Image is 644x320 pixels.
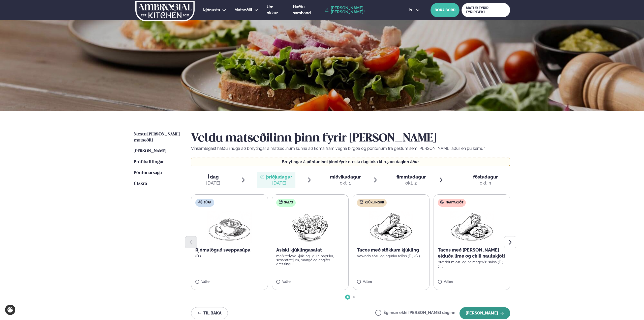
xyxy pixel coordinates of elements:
[134,181,147,187] a: Útskrá
[396,174,426,180] span: fimmtudagur
[134,182,147,186] span: Útskrá
[409,8,413,12] span: is
[191,146,510,152] p: Vinsamlegast hafðu í huga að breytingar á matseðlinum kunna að koma fram vegna birgða og pöntunum...
[353,296,355,298] span: Go to slide 2
[279,200,283,204] img: salad.svg
[293,5,311,15] span: Hafðu samband
[431,3,459,17] button: BÓKA BORÐ
[198,200,202,204] img: soup.svg
[203,8,220,12] span: Þjónusta
[207,211,252,243] img: Soup.png
[5,305,15,315] a: Cookie settings
[325,6,397,14] a: [PERSON_NAME] [PERSON_NAME]!
[330,180,361,186] div: okt. 1
[405,8,423,12] button: is
[504,236,516,248] button: Next slide
[135,1,195,21] img: logo
[357,247,425,253] p: Tacos með stökkum kjúkling
[446,201,463,205] span: Nautakjöt
[134,159,164,165] a: Prófílstillingar
[276,247,345,253] p: Asískt kjúklingasalat
[365,201,384,205] span: Kjúklingur
[134,171,162,175] span: Pöntunarsaga
[134,131,181,144] a: Næstu [PERSON_NAME] matseðill
[459,307,510,319] button: [PERSON_NAME]
[191,307,228,319] button: Til baka
[134,148,166,154] a: [PERSON_NAME]
[134,160,164,164] span: Prófílstillingar
[293,4,322,16] a: Hafðu samband
[266,174,292,180] span: þriðjudagur
[473,180,498,186] div: okt. 3
[462,3,510,17] a: MATUR FYRIR FYRIRTÆKI
[396,180,426,186] div: okt. 2
[234,8,252,12] span: Matseðill
[369,211,413,243] img: Wraps.png
[134,170,162,176] a: Pöntunarsaga
[134,149,166,153] span: [PERSON_NAME]
[357,254,425,258] p: avókadó sósu og agúrku relish (D ) (G )
[267,5,278,15] span: Um okkur
[266,180,292,186] div: [DATE]
[206,180,220,186] div: [DATE]
[195,254,264,258] p: (D )
[206,174,220,180] span: Í dag
[330,174,361,180] span: miðvikudagur
[276,254,345,266] p: með teriyaki kjúklingi, gulri papriku, sesamfræjum, mangó og engifer dressingu
[267,4,285,16] a: Um okkur
[195,247,264,253] p: Rjómalöguð sveppasúpa
[347,296,349,298] span: Go to slide 1
[234,7,252,13] a: Matseðill
[204,201,211,205] span: Súpa
[284,201,293,205] span: Salat
[203,7,220,13] a: Þjónusta
[473,174,498,180] span: föstudagur
[196,160,505,164] p: Breytingar á pöntuninni þinni fyrir næsta dag loka kl. 15:00 daginn áður.
[359,200,363,204] img: chicken.svg
[438,247,506,259] p: Tacos með [PERSON_NAME] elduðu lime og chili nautakjöti
[134,132,180,143] span: Næstu [PERSON_NAME] matseðill
[185,236,197,248] button: Previous slide
[288,211,332,243] img: Salad.png
[191,131,510,146] h2: Veldu matseðilinn þinn fyrir [PERSON_NAME]
[438,260,506,268] p: bræddum osti og heimagerðri salsa (D ) (G )
[450,211,494,243] img: Wraps.png
[440,200,444,204] img: beef.svg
